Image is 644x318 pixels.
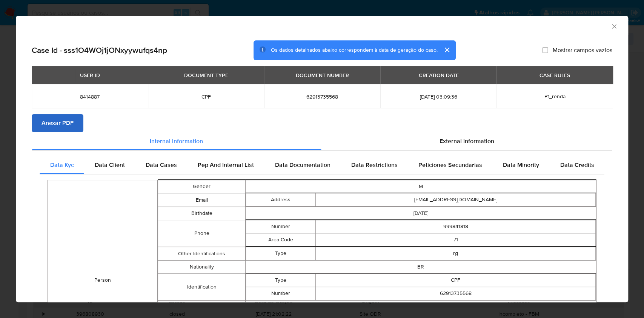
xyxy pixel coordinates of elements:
td: Gender [158,180,245,193]
td: Nationality [158,261,245,274]
td: Phone [158,220,245,247]
span: External information [440,137,494,145]
span: Mostrar campos vazios [553,46,612,54]
button: cerrar [438,41,456,59]
input: Mostrar campos vazios [542,47,548,53]
span: Data Minority [503,161,539,169]
td: M [246,180,596,193]
h2: Case Id - sss1O4WOj1jONxyywufqs4np [32,45,167,55]
span: Peticiones Secundarias [418,161,482,169]
span: Data Credits [560,161,594,169]
span: Pep And Internal List [198,161,254,169]
td: Type [246,247,316,260]
td: Number [246,220,316,233]
span: Data Cases [146,161,177,169]
span: Pf_renda [544,93,565,100]
td: Address [246,193,316,207]
td: Other Identifications [158,247,245,261]
span: Data Client [95,161,125,169]
div: USER ID [75,69,105,82]
button: Anexar PDF [32,114,83,132]
button: Fechar a janela [610,23,617,29]
td: Area Code [246,233,316,247]
span: Data Restrictions [351,161,398,169]
div: Detailed info [32,132,612,150]
td: Number [246,287,316,300]
span: [DATE] 03:09:36 [389,93,487,100]
span: CPF [157,93,255,100]
span: Data Kyc [50,161,74,169]
td: [EMAIL_ADDRESS][DOMAIN_NAME] [316,193,596,207]
td: 999841818 [316,220,596,233]
div: CREATION DATE [414,69,463,82]
span: Anexar PDF [41,115,74,131]
div: DOCUMENT TYPE [180,69,233,82]
td: Birthdate [158,207,245,220]
td: 62913735568 [316,287,596,300]
div: closure-recommendation-modal [16,16,628,302]
span: 8414887 [41,93,139,100]
div: CASE RULES [535,69,575,82]
div: DOCUMENT NUMBER [291,69,354,82]
td: BR [246,261,596,274]
span: Internal information [150,137,203,145]
td: Is Pep [158,301,245,314]
td: false [246,301,596,314]
td: 71 [316,233,596,247]
td: rg [316,247,596,260]
td: Identification [158,274,245,301]
td: Type [246,274,316,287]
span: Data Documentation [275,161,330,169]
td: CPF [316,274,596,287]
span: 62913735568 [273,93,371,100]
td: [DATE] [246,207,596,220]
div: Detailed internal info [40,156,604,174]
span: Os dados detalhados abaixo correspondem à data de geração do caso. [271,46,438,54]
td: Email [158,193,245,207]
